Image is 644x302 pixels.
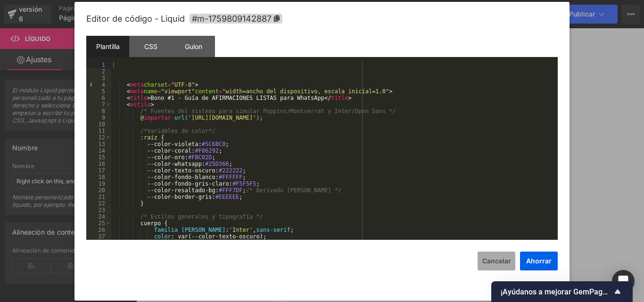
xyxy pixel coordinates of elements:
font: Editor de código - Liquid [86,14,185,24]
font: Guion [185,42,202,50]
font: 15 [99,154,105,161]
font: 11 [99,128,105,134]
font: 13 [99,141,105,147]
font: #m-1759809142887 [192,14,272,24]
font: 5 [102,88,105,95]
font: 26 [99,227,105,233]
font: 3 [102,75,105,82]
font: 25 [99,220,105,227]
button: Cancelar [478,252,515,270]
font: Cancelar [482,257,511,265]
font: CSS [144,42,157,50]
font: 19 [99,180,105,187]
font: 8 [102,108,105,114]
font: 14 [99,147,105,154]
font: 27 [99,233,105,240]
font: 17 [99,167,105,174]
font: 24 [99,213,105,220]
font: 6 [102,95,105,101]
font: 9 [102,114,105,121]
span: Haga clic para copiar [190,14,282,24]
button: Ahorrar [520,252,558,270]
font: 12 [99,134,105,141]
font: ¡Ayúdanos a mejorar GemPages! [501,287,612,296]
font: 22 [99,200,105,207]
font: 4 [102,82,105,88]
font: 16 [99,161,105,167]
button: Mostrar encuesta - ¡Ayúdanos a mejorar GemPages! [501,286,623,297]
font: 23 [99,207,105,213]
font: Plantilla [96,42,120,50]
div: Abrir Intercom Messenger [612,270,635,293]
font: 10 [99,121,105,128]
font: 7 [102,101,105,108]
font: 1 [102,62,105,68]
font: 2 [102,68,105,75]
font: Ahorrar [526,257,552,265]
font: 21 [99,194,105,200]
font: 18 [99,174,105,180]
font: 20 [99,187,105,194]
